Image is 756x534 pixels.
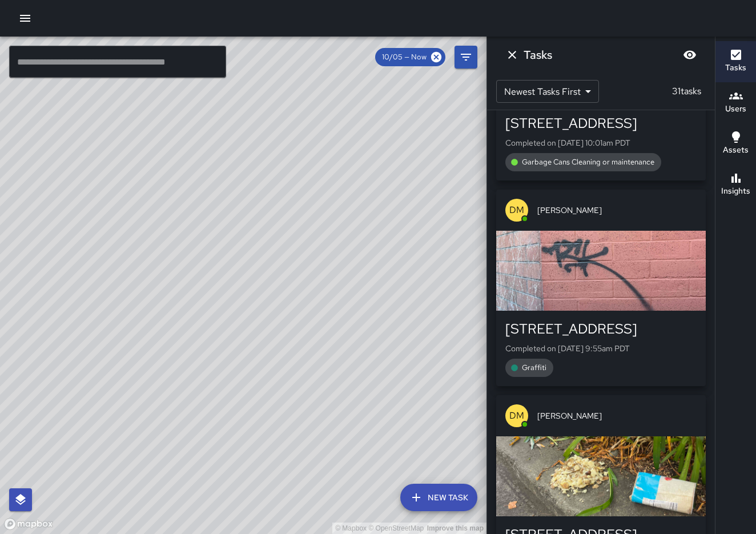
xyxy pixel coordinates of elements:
div: Newest Tasks First [496,80,599,103]
button: Filters [455,46,477,69]
button: Tasks [715,41,756,82]
span: 10/05 — Now [375,51,433,63]
p: DM [509,409,524,423]
span: [PERSON_NAME] [537,410,697,421]
button: Insights [715,164,756,206]
h6: Insights [721,185,750,198]
div: [STREET_ADDRESS] [505,320,697,338]
p: Completed on [DATE] 9:55am PDT [505,343,697,354]
span: Garbage Cans Cleaning or maintenance [515,156,661,168]
button: Blur [678,43,701,66]
h6: Users [725,103,746,115]
p: Completed on [DATE] 10:01am PDT [505,137,697,148]
div: 10/05 — Now [375,48,445,66]
h6: Tasks [524,46,552,64]
h6: Assets [723,144,749,156]
p: 31 tasks [667,85,706,98]
span: Graffiti [515,362,553,374]
p: DM [509,203,524,217]
span: [PERSON_NAME] [537,204,697,216]
div: [STREET_ADDRESS] [505,114,697,133]
h6: Tasks [725,62,746,74]
button: New Task [400,484,477,511]
button: Users [715,82,756,123]
button: Dismiss [501,43,524,66]
button: Assets [715,123,756,164]
button: DM[PERSON_NAME][STREET_ADDRESS]Completed on [DATE] 9:55am PDTGraffiti [496,190,706,386]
